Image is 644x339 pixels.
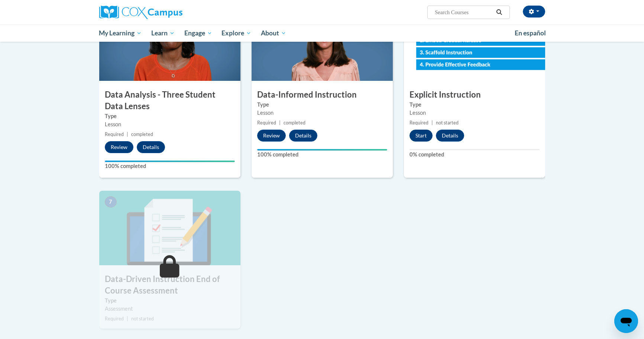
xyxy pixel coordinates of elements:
a: My Learning [94,25,147,42]
span: Required [105,316,124,321]
span: Required [410,120,428,126]
span: Learn [151,29,175,38]
button: Details [436,130,464,142]
img: Course Image [99,6,240,81]
label: 100% completed [105,162,235,170]
span: En español [515,29,546,37]
span: Explore [221,29,251,38]
button: Account Settings [523,6,545,18]
span: | [127,316,128,321]
a: About [256,25,291,42]
img: Course Image [99,191,240,265]
a: Cox Campus [99,6,240,19]
button: Details [137,141,165,153]
div: Lesson [105,120,235,129]
div: Your progress [105,161,235,162]
span: completed [131,132,153,137]
span: About [261,29,286,38]
div: Your progress [257,149,387,151]
label: 100% completed [257,151,387,159]
div: Assessment [105,305,235,313]
input: Search Courses [434,8,493,17]
label: 0% completed [410,151,540,159]
button: Start [410,130,433,142]
button: Review [257,130,286,142]
span: Required [257,120,276,126]
a: Learn [146,25,179,42]
div: Main menu [88,25,556,42]
a: Explore [217,25,256,42]
span: completed [284,120,305,126]
span: not started [436,120,459,126]
span: not started [131,316,154,321]
img: Course Image [252,6,393,81]
h3: Data-Driven Instruction End of Course Assessment [99,273,240,297]
div: Lesson [257,109,387,117]
span: | [431,120,433,126]
h3: Data-Informed Instruction [252,89,393,101]
a: En español [510,25,551,41]
h3: Explicit Instruction [404,89,545,101]
img: Course Image [404,6,545,81]
a: Engage [179,25,217,42]
iframe: Button to launch messaging window [614,309,638,333]
span: My Learning [99,29,142,38]
button: Search [493,8,505,17]
span: | [279,120,281,126]
img: Cox Campus [99,6,182,19]
button: Details [289,130,317,142]
span: 7 [105,196,117,207]
span: | [127,132,128,137]
label: Type [105,112,235,120]
h3: Data Analysis - Three Student Data Lenses [99,89,240,112]
label: Type [410,101,540,109]
button: Review [105,141,133,153]
div: Lesson [410,109,540,117]
span: Required [105,132,124,137]
label: Type [257,101,387,109]
span: Engage [184,29,212,38]
label: Type [105,297,235,305]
